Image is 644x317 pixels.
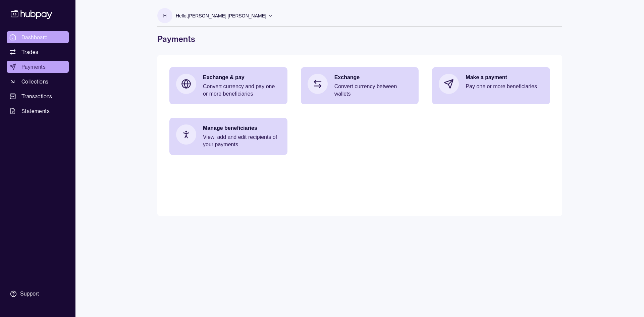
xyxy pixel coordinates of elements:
a: Manage beneficiariesView, add and edit recipients of your payments [169,118,287,155]
a: Dashboard [7,31,69,43]
p: Hello, [PERSON_NAME] [PERSON_NAME] [176,12,266,19]
span: Payments [21,63,46,71]
p: Make a payment [466,74,543,81]
a: Make a paymentPay one or more beneficiaries [432,67,550,101]
p: View, add and edit recipients of your payments [203,134,281,148]
a: Exchange & payConvert currency and pay one or more beneficiaries [169,67,287,104]
p: Manage beneficiaries [203,124,281,132]
span: Dashboard [21,33,48,41]
span: Statements [21,107,50,115]
p: Convert currency and pay one or more beneficiaries [203,83,281,98]
p: Convert currency between wallets [334,83,412,98]
a: Payments [7,61,69,73]
a: Transactions [7,90,69,102]
a: Collections [7,75,69,88]
p: Pay one or more beneficiaries [466,83,543,90]
h1: Payments [157,34,562,44]
a: Support [7,287,69,301]
p: Exchange [334,74,412,81]
span: Collections [21,77,48,86]
p: Exchange & pay [203,74,281,81]
span: Trades [21,48,38,56]
a: Trades [7,46,69,58]
div: Support [20,290,39,298]
span: Transactions [21,92,52,100]
p: H [163,12,166,19]
a: ExchangeConvert currency between wallets [301,67,419,104]
a: Statements [7,105,69,117]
